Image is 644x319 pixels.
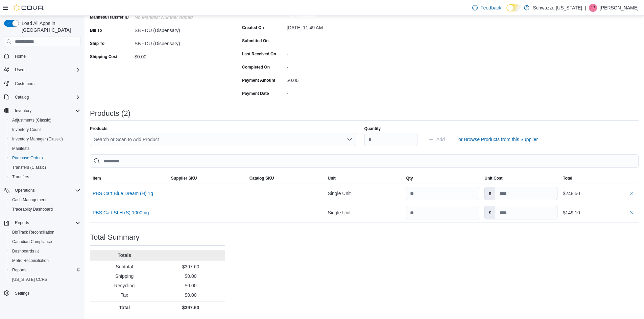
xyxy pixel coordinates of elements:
[168,173,247,184] button: Supplier SKU
[12,93,80,101] span: Catalog
[15,81,34,86] span: Customers
[485,206,495,219] label: $
[7,195,83,205] button: Cash Management
[560,173,639,184] button: Total
[585,4,586,12] p: |
[12,277,47,282] span: [US_STATE] CCRS
[15,220,29,225] span: Reports
[406,176,413,181] span: Qty
[328,176,336,181] span: Unit
[90,173,168,184] button: Item
[12,52,80,60] span: Home
[90,233,140,241] h3: Total Summary
[93,292,156,298] p: Tax
[563,176,572,181] span: Total
[589,4,597,12] div: Jimmy Peters
[9,135,80,143] span: Inventory Manager (Classic)
[12,186,38,194] button: Operations
[90,28,102,33] label: Bill To
[171,176,197,181] span: Supplier SKU
[12,136,63,142] span: Inventory Manager (Classic)
[480,4,501,11] span: Feedback
[90,126,108,131] label: Products
[470,1,504,15] a: Feedback
[1,79,83,88] button: Customers
[1,288,83,298] button: Settings
[4,48,80,316] nav: Complex example
[9,163,49,171] a: Transfers (Classic)
[93,191,153,196] button: PBS Cart Blue Dream (H) 1g
[12,80,37,88] a: Customers
[12,146,29,151] span: Manifests
[1,218,83,228] button: Reports
[12,230,54,235] span: BioTrack Reconciliation
[90,15,129,20] label: Manifest/Transfer ID
[15,188,35,193] span: Operations
[12,258,49,263] span: Metrc Reconciliation
[9,238,55,246] a: Canadian Compliance
[533,4,582,12] p: Schwazze [US_STATE]
[15,95,29,100] span: Catalog
[15,108,31,113] span: Inventory
[7,172,83,182] button: Transfers
[325,206,404,219] div: Single Unit
[12,207,53,212] span: Traceabilty Dashboard
[9,135,66,143] a: Inventory Manager (Classic)
[9,266,29,274] a: Reports
[12,186,80,194] span: Operations
[242,64,270,70] label: Completed On
[9,126,44,134] a: Inventory Count
[563,189,636,197] div: $248.50
[90,54,117,59] label: Shipping Cost
[159,282,222,289] p: $0.00
[93,304,156,311] p: Total
[9,144,80,153] span: Manifests
[9,266,80,274] span: Reports
[1,92,83,102] button: Catalog
[93,282,156,289] p: Recycling
[506,4,521,11] input: Dark Mode
[287,62,377,70] div: -
[19,20,80,33] span: Load All Apps in [GEOGRAPHIC_DATA]
[15,67,25,73] span: Users
[7,246,83,256] a: Dashboards
[12,289,32,297] a: Settings
[7,115,83,125] button: Adjustments (Classic)
[90,109,130,117] h3: Products (2)
[12,127,41,132] span: Inventory Count
[12,248,39,254] span: Dashboards
[159,273,222,280] p: $0.00
[12,93,31,101] button: Catalog
[7,275,83,284] button: [US_STATE] CCRS
[15,54,26,59] span: Home
[436,136,445,143] span: Add
[12,107,80,115] span: Inventory
[1,106,83,115] button: Inventory
[9,228,57,236] a: BioTrack Reconciliation
[159,292,222,298] p: $0.00
[325,187,404,200] div: Single Unit
[600,4,639,12] p: [PERSON_NAME]
[12,155,43,161] span: Purchase Orders
[12,219,32,227] button: Reports
[93,263,156,270] p: Subtotal
[12,107,34,115] button: Inventory
[287,88,377,96] div: -
[7,228,83,237] button: BioTrack Reconciliation
[12,117,51,123] span: Adjustments (Classic)
[12,66,28,74] button: Users
[1,51,83,61] button: Home
[135,51,225,59] div: $0.00
[1,65,83,75] button: Users
[9,196,80,204] span: Cash Management
[159,304,222,311] p: $397.60
[9,196,49,204] a: Cash Management
[347,137,352,142] button: Open list of options
[364,126,381,131] label: Quantity
[93,210,149,215] button: PBS Cart SLH (S) 1000mg
[12,289,80,297] span: Settings
[426,133,448,146] button: Add
[9,126,80,134] span: Inventory Count
[135,25,225,33] div: SB - DU (Dispensary)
